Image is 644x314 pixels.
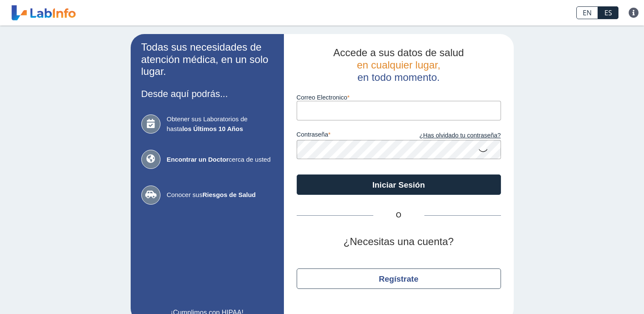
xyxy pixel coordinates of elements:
label: contraseña [297,131,399,140]
label: Correo Electronico [297,94,501,101]
b: Riesgos de Salud [203,191,256,198]
b: Encontrar un Doctor [167,156,229,163]
span: O [373,210,424,220]
span: Conocer sus [167,190,273,200]
span: cerca de usted [167,155,273,165]
iframe: Help widget launcher [568,281,635,305]
span: en cualquier lugar, [357,59,440,71]
h2: ¿Necesitas una cuenta? [297,236,501,248]
button: Iniciar Sesión [297,174,501,195]
h2: Todas sus necesidades de atención médica, en un solo lugar. [141,41,273,78]
span: en todo momento. [358,71,440,83]
span: Accede a sus datos de salud [333,47,464,58]
a: ¿Has olvidado tu contraseña? [399,131,501,140]
a: ES [598,6,618,19]
a: EN [576,6,598,19]
b: los Últimos 10 Años [182,125,243,132]
button: Regístrate [297,268,501,289]
span: Obtener sus Laboratorios de hasta [167,114,273,134]
h3: Desde aquí podrás... [141,88,273,99]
